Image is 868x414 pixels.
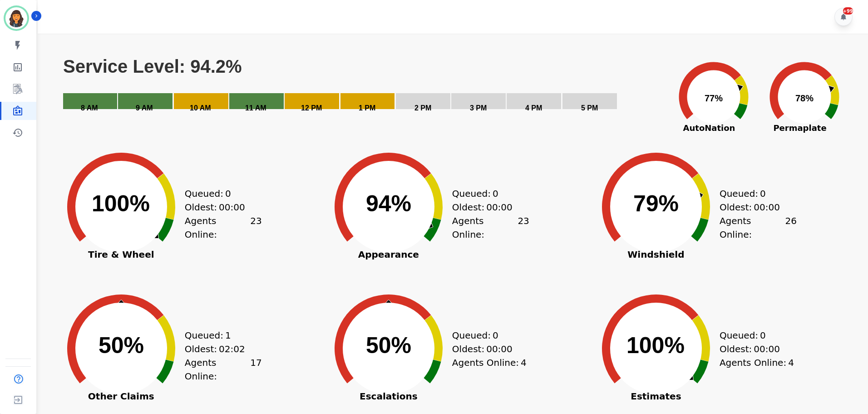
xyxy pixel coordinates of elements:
[720,187,788,200] div: Queued:
[185,200,253,214] div: Oldest:
[754,342,780,356] span: 00:00
[366,333,411,358] text: 50%
[185,356,262,383] div: Agents Online:
[486,200,513,214] span: 00:00
[720,200,788,214] div: Oldest:
[321,250,457,259] span: Appearance
[760,329,766,342] span: 0
[720,342,788,356] div: Oldest:
[785,214,796,241] span: 26
[99,333,144,358] text: 50%
[525,104,542,112] text: 4 PM
[720,214,797,241] div: Agents Online:
[245,104,266,112] text: 11 AM
[788,356,794,369] span: 4
[225,329,231,342] span: 1
[493,329,498,342] span: 0
[81,104,98,112] text: 8 AM
[225,187,231,200] span: 0
[414,104,431,112] text: 2 PM
[185,329,253,342] div: Queued:
[185,342,253,356] div: Oldest:
[185,214,262,241] div: Agents Online:
[843,7,853,15] div: +99
[452,214,529,241] div: Agents Online:
[185,187,253,200] div: Queued:
[720,356,797,369] div: Agents Online:
[5,7,27,29] img: Bordered avatar
[136,104,153,112] text: 9 AM
[301,104,322,112] text: 12 PM
[359,104,375,112] text: 1 PM
[759,122,841,134] span: Permaplate
[452,187,520,200] div: Queued:
[219,342,245,356] span: 02:02
[581,104,598,112] text: 5 PM
[588,250,724,259] span: Windshield
[321,392,457,401] span: Escalations
[493,187,498,200] span: 0
[452,200,520,214] div: Oldest:
[250,214,261,241] span: 23
[53,392,189,401] span: Other Claims
[219,200,245,214] span: 00:00
[486,342,513,356] span: 00:00
[795,93,814,103] text: 78%
[588,392,724,401] span: Estimates
[452,356,529,369] div: Agents Online:
[452,329,520,342] div: Queued:
[190,104,211,112] text: 10 AM
[754,200,780,214] span: 00:00
[633,191,679,216] text: 79%
[92,191,150,216] text: 100%
[705,93,723,103] text: 77%
[521,356,527,369] span: 4
[470,104,487,112] text: 3 PM
[62,56,663,124] svg: Service Level: 94.2%
[626,333,685,358] text: 100%
[250,356,261,383] span: 17
[668,122,750,134] span: AutoNation
[63,56,242,76] text: Service Level: 94.2%
[720,329,788,342] div: Queued:
[760,187,766,200] span: 0
[518,214,529,241] span: 23
[53,250,189,259] span: Tire & Wheel
[366,191,411,216] text: 94%
[452,342,520,356] div: Oldest:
